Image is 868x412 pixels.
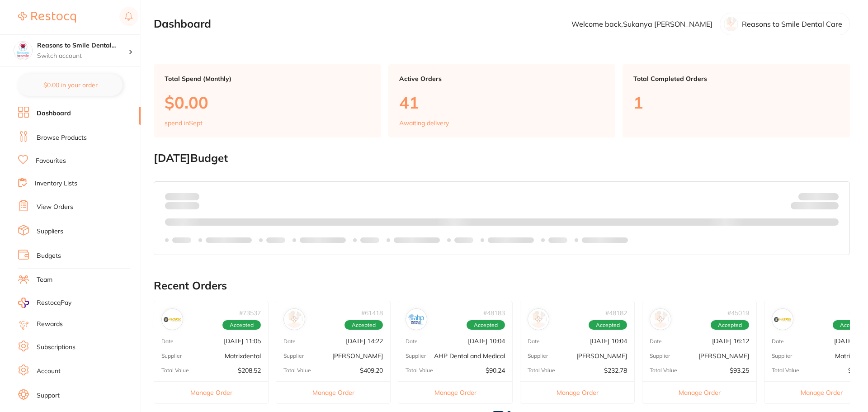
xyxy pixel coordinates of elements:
p: Date [406,338,418,345]
p: Reasons to Smile Dental Care [742,20,842,28]
h2: [DATE] Budget [154,152,850,165]
img: Matrixdental [774,311,791,328]
p: Date [772,338,784,345]
img: Restocq Logo [18,12,76,23]
button: Manage Order [154,381,268,403]
p: Total Value [161,367,189,374]
p: Spent: [165,193,199,200]
p: Total Value [528,367,555,374]
a: RestocqPay [18,298,71,308]
p: Date [283,338,296,345]
p: # 45019 [727,309,749,317]
strong: $NaN [821,192,839,200]
p: 41 [399,93,605,112]
a: Browse Products [37,133,87,142]
p: [PERSON_NAME] [698,352,749,360]
p: 1 [633,93,839,112]
p: Total Value [406,367,433,374]
p: Matrixdental [225,352,261,360]
span: Accepted [222,320,261,330]
a: Team [37,275,52,284]
a: Subscriptions [37,343,75,352]
a: Restocq Logo [18,7,76,28]
a: Active Orders41Awaiting delivery [388,64,616,137]
img: RestocqPay [18,298,29,308]
p: [DATE] 10:04 [468,337,505,345]
p: $90.24 [486,367,505,374]
p: Budget: [798,193,839,200]
img: AHP Dental and Medical [408,311,425,328]
p: Labels [266,237,285,244]
img: Adam Dental [530,311,547,328]
a: Inventory Lists [35,179,77,188]
p: Labels extended [582,237,628,244]
p: $232.78 [604,367,627,374]
p: Supplier [528,353,548,359]
h4: Reasons to Smile Dental Care [37,41,128,50]
p: $0.00 [165,93,370,112]
p: Labels extended [488,237,534,244]
a: Account [37,367,61,376]
p: [DATE] 14:22 [346,337,383,345]
a: Total Completed Orders1 [623,64,850,137]
p: [PERSON_NAME] [332,352,383,360]
a: Suppliers [37,227,63,236]
span: Accepted [467,320,505,330]
p: Date [528,338,540,345]
p: Welcome back, Sukanya [PERSON_NAME] [571,20,712,28]
span: Accepted [344,320,383,330]
p: Date [161,338,174,345]
p: spend in Sept [165,119,203,127]
p: Labels [172,237,191,244]
p: Labels [454,237,473,244]
span: RestocqPay [37,298,71,308]
a: Support [37,391,60,400]
button: Manage Order [276,381,390,403]
button: Manage Order [520,381,634,403]
p: Total Completed Orders [633,75,839,82]
img: Adam Dental [652,311,669,328]
p: Supplier [772,353,792,359]
button: Manage Order [398,381,512,403]
p: Active Orders [399,75,605,82]
img: Adam Dental [286,311,303,328]
p: Labels [360,237,379,244]
button: $0.00 in your order [18,74,123,96]
a: Dashboard [37,109,71,118]
span: Accepted [711,320,749,330]
a: Total Spend (Monthly)$0.00spend inSept [154,64,381,137]
p: $93.25 [730,367,749,374]
p: Supplier [650,353,670,359]
a: Budgets [37,251,61,260]
img: Matrixdental [164,311,181,328]
p: Total Spend (Monthly) [165,75,370,82]
p: Date [650,338,662,345]
p: # 73537 [239,309,261,317]
p: Labels extended [394,237,440,244]
p: [PERSON_NAME] [576,352,627,360]
p: $208.52 [238,367,261,374]
p: Awaiting delivery [399,119,449,127]
p: # 48183 [483,309,505,317]
p: Total Value [283,367,311,374]
p: AHP Dental and Medical [434,352,505,360]
p: Supplier [161,353,182,359]
span: Accepted [589,320,627,330]
button: Manage Order [642,381,756,403]
p: [DATE] 10:04 [590,337,627,345]
p: Remaining: [791,200,839,211]
p: [DATE] 16:12 [712,337,749,345]
p: [DATE] 11:05 [224,337,261,345]
p: Labels [548,237,567,244]
p: # 61418 [361,309,383,317]
p: $409.20 [360,367,383,374]
p: Supplier [283,353,304,359]
p: Labels extended [206,237,252,244]
p: Total Value [772,367,799,374]
p: Supplier [406,353,426,359]
p: Labels extended [300,237,346,244]
img: Reasons to Smile Dental Care [14,42,32,60]
p: Switch account [37,52,128,61]
h2: Recent Orders [154,279,850,292]
a: Favourites [36,156,66,166]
